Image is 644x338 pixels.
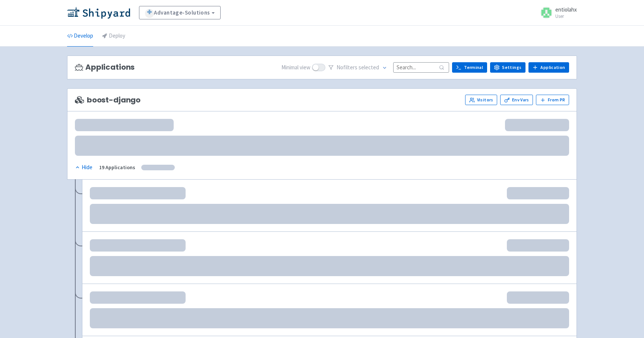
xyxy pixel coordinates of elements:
a: entiolahx User [536,7,577,19]
a: Deploy [102,26,125,47]
button: Hide [75,163,93,172]
span: entiolahx [555,6,577,13]
a: Develop [67,26,93,47]
span: boost-django [75,96,141,104]
a: Visitors [465,95,497,105]
span: No filter s [337,63,379,72]
div: Hide [75,163,92,172]
a: Terminal [452,62,487,73]
small: User [555,14,577,19]
button: From PR [536,95,569,105]
a: Settings [490,62,525,73]
a: Application [528,62,569,73]
a: Advantage-Solutions [139,6,221,19]
a: Env Vars [500,95,533,105]
input: Search... [393,62,449,72]
span: selected [359,64,379,71]
span: Minimal view [281,63,310,72]
h3: Applications [75,63,135,72]
img: Shipyard logo [67,7,130,19]
div: 19 Applications [99,163,135,172]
